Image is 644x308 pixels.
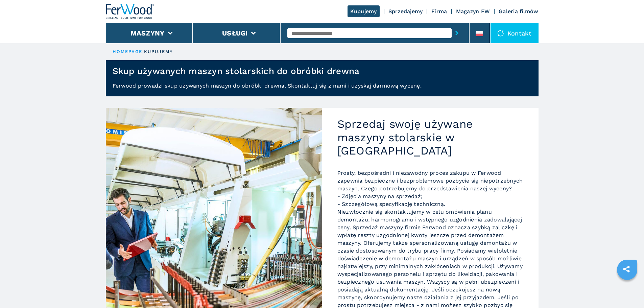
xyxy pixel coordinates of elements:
[106,4,154,19] img: Ferwood
[499,8,539,15] a: Galeria filmów
[615,278,639,303] iframe: Chat
[618,261,635,278] a: sharethis
[113,66,360,76] h1: Skup używanych maszyn stolarskich do obróbki drewna
[130,29,165,37] button: Maszyny
[456,8,490,15] a: Magazyn FW
[431,8,447,15] a: Firma
[113,49,143,54] a: HOMEPAGE
[452,25,462,41] button: submit-button
[491,23,539,43] div: Kontakt
[144,49,173,55] p: kupujemy
[222,29,248,37] button: Usługi
[497,30,504,37] img: Kontakt
[348,5,380,17] a: Kupujemy
[106,82,539,96] p: Ferwood prowadzi skup używanych maszyn do obróbki drewna. Skontaktuj się z nami i uzyskaj darmową...
[337,117,523,158] h2: Sprzedaj swoję używane maszyny stolarskie w [GEOGRAPHIC_DATA]
[388,8,423,15] a: Sprzedajemy
[142,49,144,54] span: |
